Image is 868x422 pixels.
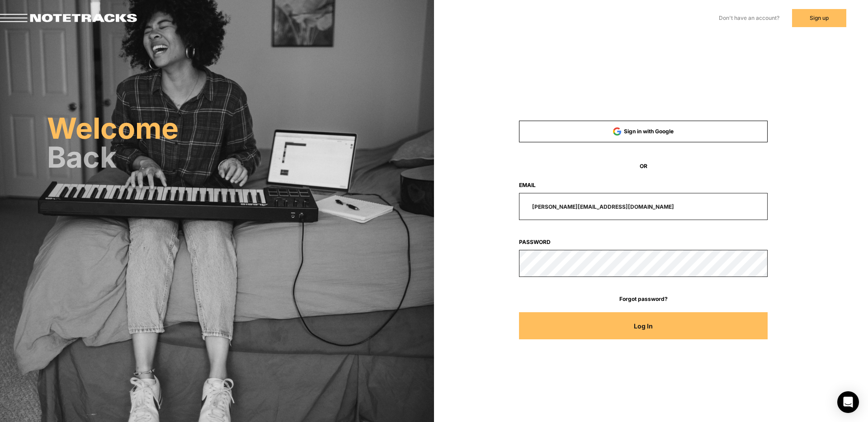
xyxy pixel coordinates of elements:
button: Sign in with Google [519,121,768,142]
label: Email [519,181,768,189]
span: OR [519,162,768,170]
label: Password [519,238,768,246]
input: email@address.com [519,193,768,220]
div: Open Intercom Messenger [837,391,859,413]
a: Forgot password? [519,295,768,303]
span: Sign in with Google [624,128,674,135]
button: Log In [519,312,768,339]
button: Sign up [792,9,846,27]
h2: Back [47,145,434,170]
h2: Welcome [47,116,434,141]
label: Don't have an account? [719,14,779,22]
